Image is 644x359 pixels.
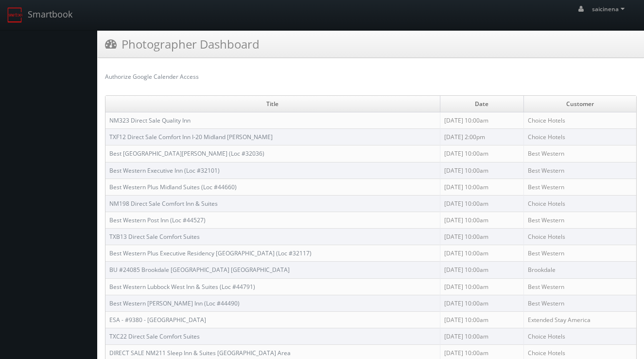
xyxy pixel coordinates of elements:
[109,332,200,341] a: TXC22 Direct Sale Comfort Suites
[109,216,206,224] a: Best Western Post Inn (Loc #44527)
[109,233,200,241] a: TXB13 Direct Sale Comfort Suites
[523,278,636,295] td: Best Western
[440,195,523,212] td: [DATE] 10:00am
[440,245,523,262] td: [DATE] 10:00am
[109,199,218,208] a: NM198 Direct Sale Comfort Inn & Suites
[440,295,523,311] td: [DATE] 10:00am
[592,5,627,13] span: saicinena
[440,278,523,295] td: [DATE] 10:00am
[440,129,523,145] td: [DATE] 2:00pm
[523,145,636,162] td: Best Western
[109,249,312,257] a: Best Western Plus Executive Residency [GEOGRAPHIC_DATA] (Loc #32117)
[109,299,240,307] a: Best Western [PERSON_NAME] Inn (Loc #44490)
[109,266,290,274] a: BU #24085 Brookdale [GEOGRAPHIC_DATA] [GEOGRAPHIC_DATA]
[523,245,636,262] td: Best Western
[523,129,636,145] td: Choice Hotels
[523,229,636,245] td: Choice Hotels
[440,311,523,328] td: [DATE] 10:00am
[523,212,636,228] td: Best Western
[523,262,636,278] td: Brookdale
[109,133,273,141] a: TXF12 Direct Sale Comfort Inn I-20 Midland [PERSON_NAME]
[109,166,220,175] a: Best Western Executive Inn (Loc #32101)
[523,179,636,195] td: Best Western
[440,96,523,112] td: Date
[440,328,523,344] td: [DATE] 10:00am
[523,311,636,328] td: Extended Stay America
[523,112,636,129] td: Choice Hotels
[440,179,523,195] td: [DATE] 10:00am
[440,162,523,179] td: [DATE] 10:00am
[440,212,523,228] td: [DATE] 10:00am
[523,328,636,344] td: Choice Hotels
[105,96,440,112] td: Title
[523,96,636,112] td: Customer
[109,283,255,291] a: Best Western Lubbock West Inn & Suites (Loc #44791)
[440,262,523,278] td: [DATE] 10:00am
[105,36,260,53] h3: Photographer Dashboard
[109,149,264,158] a: Best [GEOGRAPHIC_DATA][PERSON_NAME] (Loc #32036)
[105,72,199,81] a: Authorize Google Calender Access
[109,116,191,125] a: NM323 Direct Sale Quality Inn
[523,295,636,311] td: Best Western
[109,183,237,191] a: Best Western Plus Midland Suites (Loc #44660)
[523,162,636,179] td: Best Western
[440,145,523,162] td: [DATE] 10:00am
[523,195,636,212] td: Choice Hotels
[109,316,206,324] a: ESA - #9380 - [GEOGRAPHIC_DATA]
[109,349,291,357] a: DIRECT SALE NM211 Sleep Inn & Suites [GEOGRAPHIC_DATA] Area
[440,229,523,245] td: [DATE] 10:00am
[440,112,523,129] td: [DATE] 10:00am
[7,7,23,23] img: smartbook-logo.png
